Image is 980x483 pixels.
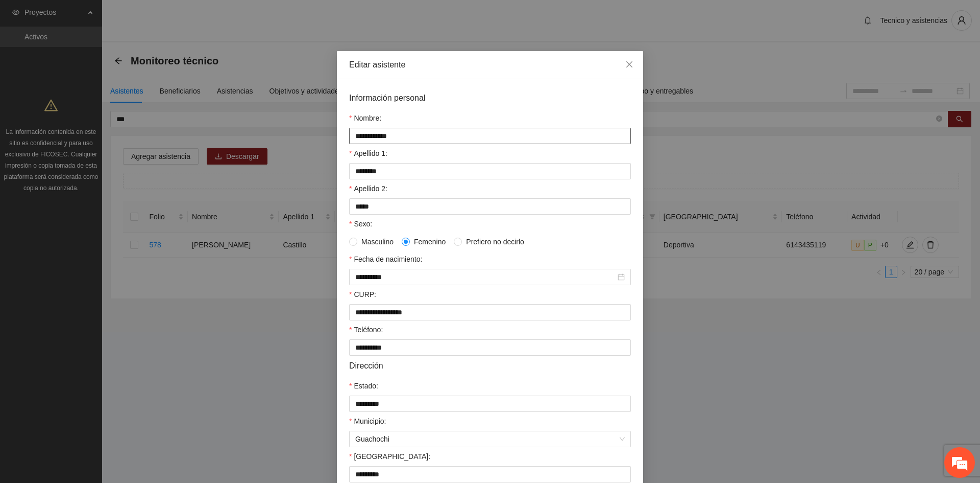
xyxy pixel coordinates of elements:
[625,60,633,68] span: close
[349,163,631,179] input: Apellido 1:
[59,136,141,240] span: Estamos en línea.
[349,128,631,144] input: Nombre:
[349,254,422,265] label: Fecha de nacimiento:
[462,236,528,247] span: Prefiero no decirlo
[349,359,383,372] span: Dirección
[349,218,372,229] label: Sexo:
[349,59,631,71] div: Editar asistente
[355,431,625,447] span: Guachochi
[349,91,425,104] span: Información personal
[349,148,387,159] label: Apellido 1:
[349,339,631,356] input: Teléfono:
[167,5,192,30] div: Minimizar ventana de chat en vivo
[355,271,616,283] input: Fecha de nacimiento:
[349,289,376,300] label: CURP:
[410,236,450,247] span: Femenino
[349,466,631,482] input: Colonia:
[349,451,430,462] label: Colonia:
[349,324,383,335] label: Teléfono:
[357,236,398,247] span: Masculino
[53,52,171,65] div: Chatee con nosotros ahora
[5,279,194,315] textarea: Escriba su mensaje y pulse “Intro”
[349,416,386,427] label: Municipio:
[349,112,381,124] label: Nombre:
[349,304,631,320] input: CURP:
[349,396,631,412] input: Estado:
[349,380,378,392] label: Estado:
[349,198,631,215] input: Apellido 2:
[616,51,643,79] button: Close
[349,183,387,194] label: Apellido 2:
